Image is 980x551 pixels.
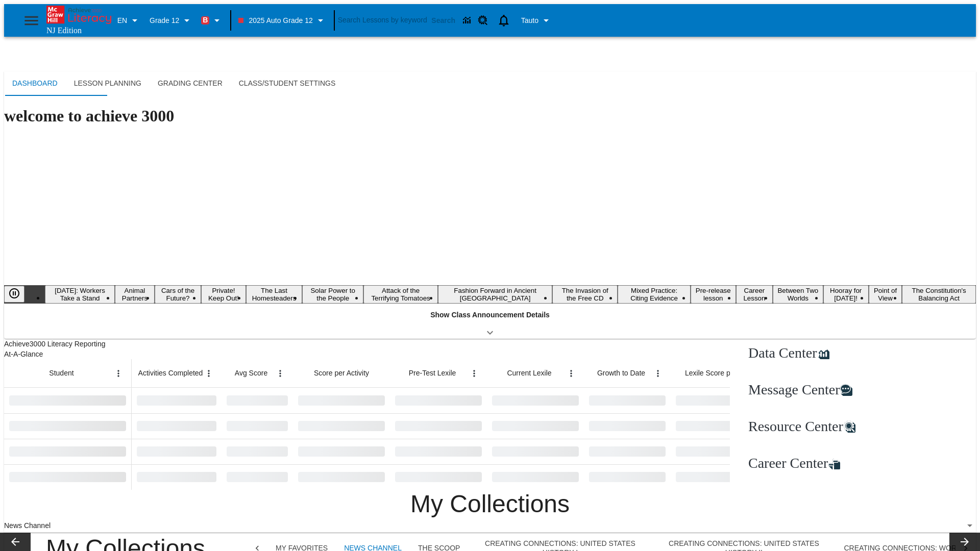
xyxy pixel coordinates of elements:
[869,285,902,304] button: Slide 15 Point of View
[314,368,369,379] span: Score per Activity
[234,11,330,30] button: Class: 2025 Auto Grade 12, Select your class
[430,310,550,320] p: Show Class Announcement Details
[201,366,216,381] button: Open Menu
[132,464,222,490] div: No Data,
[618,285,690,304] button: Slide 10 Mixed Practice: Citing Evidence
[597,368,645,379] span: Growth to Date
[155,285,202,304] button: Slide 3 Cars of the Future?
[222,464,293,490] div: No Data,
[74,79,141,88] span: Lesson Planning
[748,455,828,471] span: Career Center
[132,439,222,464] div: No Data,
[742,375,859,404] a: Message Center
[902,285,976,304] button: Slide 16 The Constitution's Balancing Act
[49,368,73,379] span: Student
[517,11,556,30] button: Profile/Settings
[150,71,231,96] button: Grading Center
[409,368,456,379] span: Pre-Test Lexile
[113,11,145,30] button: Language: EN, Select a language
[460,13,475,28] a: Data Center
[16,6,46,36] button: Open side menu
[45,285,115,304] button: Slide 1 Labor Day: Workers Take a Stand
[742,412,862,441] a: Resource Center, Will open in new tab
[4,107,976,126] h1: welcome to achieve 3000
[487,464,584,490] div: No Data,
[231,71,344,96] button: Class/Student Settings
[467,366,482,381] button: Open Menu
[246,285,303,304] button: Slide 5 The Last Homesteaders
[197,11,227,30] button: Boost Class color is red. Change class color
[691,285,736,304] button: Slide 11 Pre-release lesson
[12,79,58,88] span: Dashboard
[66,71,150,96] button: Lesson Planning
[748,418,843,435] span: Resource Center
[438,285,552,304] button: Slide 8 Fashion Forward in Ancient Rome
[4,71,66,96] button: Dashboard
[552,285,618,304] button: Slide 9 The Invasion of the Free CD
[4,304,976,339] div: Show Class Announcement Details
[273,366,288,381] button: Open Menu
[46,6,113,35] div: Home
[222,439,293,464] div: No Data,
[203,14,208,27] span: B
[823,285,869,304] button: Slide 14 Hooray for Constitution Day!
[117,15,127,26] span: EN
[748,382,840,398] span: Message Center
[158,79,223,88] span: Grading Center
[685,368,758,379] span: Lexile Score per Month
[487,413,584,439] div: No Data,
[115,285,155,304] button: Slide 2 Animal Partners
[222,413,293,439] div: No Data,
[363,285,438,304] button: Slide 7 Attack of the Terrifying Tomatoes
[487,439,584,464] div: No Data,
[949,533,980,551] button: Lesson carousel, Next
[4,518,976,533] div: News Channel
[238,15,312,26] span: 2025 Auto Grade 12
[563,366,579,381] button: Open Menu
[145,11,197,30] button: Grade: Grade 12, Select a grade
[138,368,203,379] span: Activities Completed
[4,71,344,96] div: SubNavbar
[4,286,24,303] button: Pause
[475,13,491,28] a: Resource Center, Will open in new tab
[487,388,584,413] div: No Data,
[736,285,773,304] button: Slide 12 Career Lesson
[132,388,222,413] div: No Data,
[222,388,293,413] div: No Data,
[132,413,222,439] div: No Data,
[507,368,551,379] span: Current Lexile
[338,13,427,28] input: search field
[748,345,817,361] span: Data Center
[46,26,82,35] span: NJ Edition
[4,71,976,96] div: SubNavbar
[46,6,113,26] a: Home
[302,285,363,304] button: Slide 6 Solar Power to the People
[201,285,246,304] button: Slide 4 Private! Keep Out!
[742,449,846,478] a: Career Center
[239,79,336,88] span: Class/Student Settings
[773,285,823,304] button: Slide 13 Between Two Worlds
[521,15,538,26] span: Tauto
[150,15,179,26] span: Grade 12
[111,366,126,381] button: Open Menu
[491,7,517,34] a: Notifications
[742,339,836,367] a: Data Center
[650,366,666,381] button: Open Menu
[235,368,267,379] span: Avg Score
[4,490,976,518] h3: My Collections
